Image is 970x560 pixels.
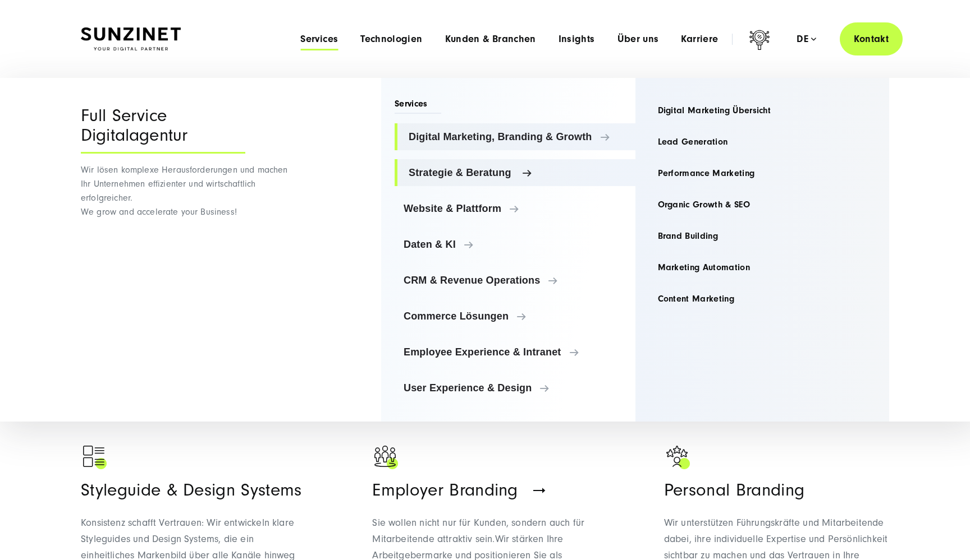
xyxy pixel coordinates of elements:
[649,191,876,218] a: Organic Growth & SEO
[395,98,441,114] span: Services
[649,128,876,155] a: Lead Generation
[372,443,400,471] img: Symbol mit drei Personen die in einem Kreis stehen als Zeichen für Zusammenhalt - Branding Agentu...
[395,123,635,150] a: Digital Marketing, Branding & Growth
[372,480,518,500] span: Employer Branding
[649,160,876,187] a: Performance Marketing
[81,165,288,217] span: Wir lösen komplexe Herausforderungen und machen Ihr Unternehmen effizienter und wirtschaftlich er...
[404,311,626,322] span: Commerce Lösungen
[395,339,635,365] a: Employee Experience & Intranet
[404,203,626,214] span: Website & Plattform
[395,231,635,258] a: Daten & KI
[360,34,422,45] a: Technologien
[404,275,626,286] span: CRM & Revenue Operations
[404,382,626,394] span: User Experience & Design
[664,443,692,471] img: Ein Symbol welches eine Person zeigt die drei Sterne über ihrem Kopf hat als Zeichen für Zufriede...
[649,254,876,281] a: Marketing Automation
[409,131,626,142] span: Digital Marketing, Branding & Growth
[81,443,109,471] img: Bild uns Beschreibung als Symbol für einen Styleguide - Branding Agentur SUNZINET
[395,195,635,222] a: Website & Plattform
[81,479,306,501] h3: Styleguide & Design Systems
[617,34,659,45] a: Über uns
[649,97,876,124] a: Digital Marketing Übersicht
[649,223,876,249] a: Brand Building
[797,34,816,45] div: de
[395,159,635,186] a: Strategie & Beratung
[300,34,338,45] a: Services
[395,303,635,330] a: Commerce Lösungen
[840,22,903,55] a: Kontakt
[404,346,626,358] span: Employee Experience & Intranet
[559,34,595,45] a: Insights
[395,374,635,401] a: User Experience & Design
[445,34,536,45] a: Kunden & Branchen
[81,27,181,51] img: SUNZINET Full Service Digital Agentur
[664,479,889,501] h3: Personal Branding
[81,106,245,154] div: Full Service Digitalagentur
[409,167,626,178] span: Strategie & Beratung
[649,285,876,312] a: Content Marketing
[404,239,626,250] span: Daten & KI
[395,267,635,294] a: CRM & Revenue Operations
[681,34,718,45] a: Karriere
